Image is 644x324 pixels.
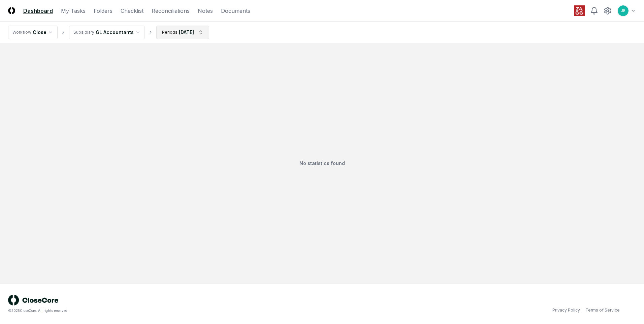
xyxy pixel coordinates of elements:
a: Privacy Policy [552,307,580,313]
nav: breadcrumb [8,26,209,39]
img: logo [8,295,59,305]
img: Logo [8,7,15,14]
a: Dashboard [23,7,53,15]
a: Folders [94,7,112,15]
div: [DATE] [179,29,194,36]
span: JR [621,8,625,13]
a: Notes [198,7,213,15]
a: Documents [221,7,250,15]
div: © 2025 CloseCore. All rights reserved. [8,308,322,313]
div: Periods [162,29,178,35]
img: ZAGG logo [574,5,585,16]
div: Subsidiary [73,29,94,35]
button: JR [617,5,629,17]
div: Workflow [12,29,31,35]
a: Checklist [121,7,143,15]
button: Periods[DATE] [156,26,209,39]
div: No statistics found [8,51,636,276]
a: My Tasks [61,7,86,15]
a: Reconciliations [152,7,190,15]
a: Terms of Service [585,307,620,313]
